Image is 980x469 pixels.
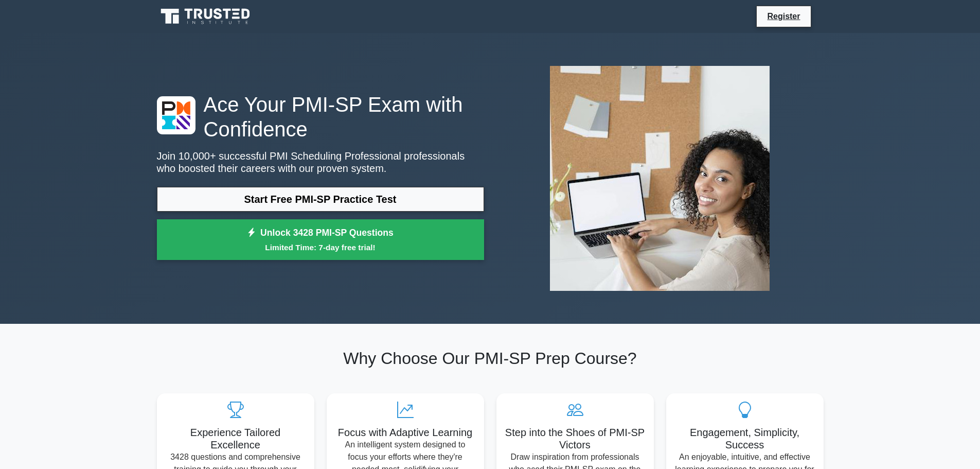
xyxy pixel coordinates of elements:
a: Start Free PMI-SP Practice Test [157,187,484,212]
small: Limited Time: 7-day free trial! [170,241,471,253]
h5: Focus with Adaptive Learning [335,426,476,439]
h5: Step into the Shoes of PMI-SP Victors [505,426,646,451]
p: Join 10,000+ successful PMI Scheduling Professional professionals who boosted their careers with ... [157,150,484,175]
h5: Experience Tailored Excellence [165,426,306,451]
h2: Why Choose Our PMI-SP Prep Course? [157,349,824,368]
h5: Engagement, Simplicity, Success [674,426,815,451]
a: Unlock 3428 PMI-SP QuestionsLimited Time: 7-day free trial! [157,219,484,260]
a: Register [761,10,806,23]
h1: Ace Your PMI-SP Exam with Confidence [157,92,484,142]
